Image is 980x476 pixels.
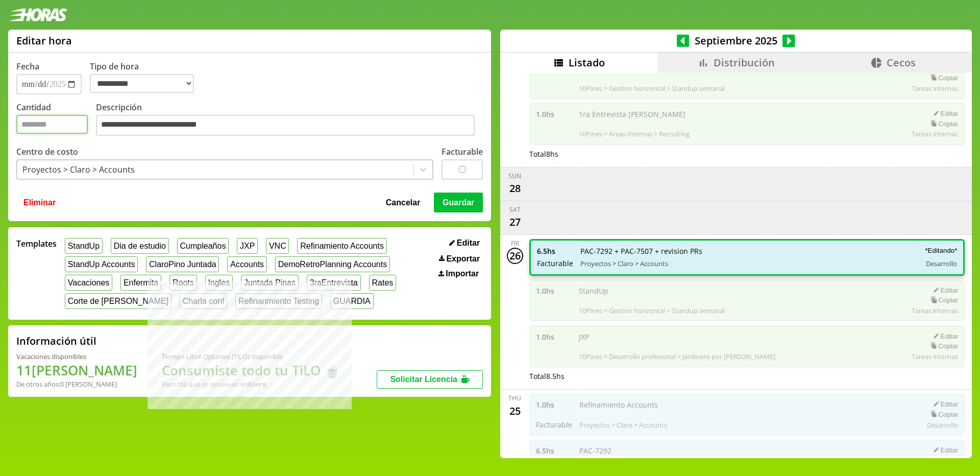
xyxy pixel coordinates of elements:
[507,214,523,230] div: 27
[266,238,289,254] button: VNC
[383,193,424,212] button: Cancelar
[307,275,361,291] button: 3raEntrevista
[180,293,227,309] button: Charla conf
[16,34,72,47] h1: Editar hora
[237,238,258,254] button: JXP
[275,256,390,272] button: DemoRetroPlanning Accounts
[16,334,96,348] h2: Información útil
[96,102,483,139] label: Descripción
[169,275,197,291] button: Roots
[90,74,194,93] select: Tipo de hora
[162,361,340,379] h1: Consumiste todo tu TiLO 🍵
[20,193,59,212] button: Eliminar
[90,61,202,94] label: Tipo de hora
[16,238,57,249] span: Templates
[16,61,39,72] label: Fecha
[177,238,229,254] button: Cumpleaños
[16,379,137,389] div: De otros años: 0 [PERSON_NAME]
[457,239,480,248] span: Editar
[241,275,299,291] button: Juntada Pinas
[96,115,475,136] textarea: Descripción
[689,34,782,47] span: Septiembre 2025
[529,371,965,381] div: Total 8.5 hs
[390,375,457,384] span: Solicitar Licencia
[500,73,972,457] div: scrollable content
[162,379,340,389] div: Recordá que se renuevan en
[16,352,137,361] div: Vacaciones disponibles
[714,56,775,69] span: Distribución
[205,275,233,291] button: Ingles
[507,180,523,197] div: 28
[446,269,479,278] span: Importar
[508,394,521,402] div: Thu
[569,56,605,69] span: Listado
[235,293,322,309] button: Refinanmiento Testing
[509,205,521,214] div: Sat
[8,8,67,21] img: logotipo
[248,379,266,389] b: Enero
[16,102,96,139] label: Cantidad
[16,115,88,134] input: Cantidad
[446,254,480,264] span: Exportar
[369,275,396,291] button: Rates
[507,402,523,419] div: 25
[887,56,916,69] span: Cecos
[508,172,521,180] div: Sun
[297,238,386,254] button: Refinamiento Accounts
[436,254,483,264] button: Exportar
[442,146,483,157] label: Facturable
[446,238,483,248] button: Editar
[377,370,483,389] button: Solicitar Licencia
[65,275,112,291] button: Vacaciones
[162,352,340,361] div: Tiempo Libre Optativo (TiLO) disponible
[511,239,519,248] div: Fri
[227,256,266,272] button: Accounts
[330,293,374,309] button: GUARDIA
[529,149,965,159] div: Total 8 hs
[434,193,483,212] button: Guardar
[16,146,78,157] label: Centro de costo
[65,238,103,254] button: StandUp
[22,164,135,175] div: Proyectos > Claro > Accounts
[16,361,137,379] h1: 11 [PERSON_NAME]
[111,238,169,254] button: Dia de estudio
[146,256,219,272] button: ClaroPino Juntada
[507,248,523,264] div: 26
[65,256,138,272] button: StandUp Accounts
[65,293,171,309] button: Corte de [PERSON_NAME]
[120,275,161,291] button: Enfermita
